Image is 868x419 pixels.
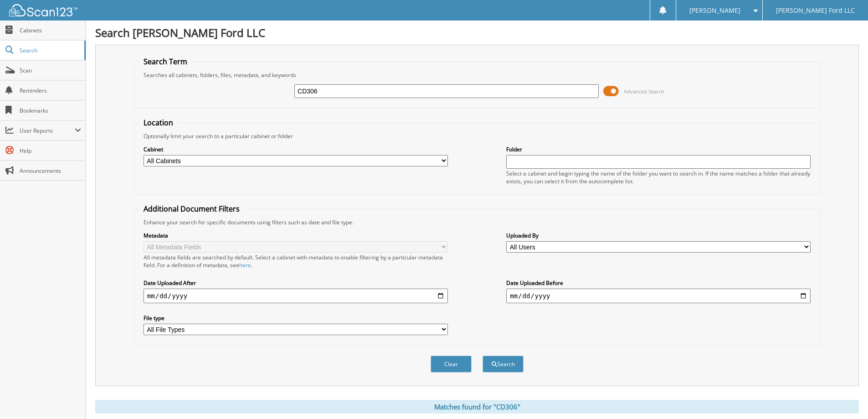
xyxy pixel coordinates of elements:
[144,314,448,322] label: File type
[624,88,664,95] span: Advanced Search
[144,279,448,287] label: Date Uploaded After
[95,25,859,40] h1: Search [PERSON_NAME] Ford LLC
[506,232,811,239] label: Uploaded By
[20,147,81,155] span: Help
[689,8,740,13] span: [PERSON_NAME]
[483,356,524,372] button: Search
[9,4,77,16] img: scan123-logo-white.svg
[20,167,81,175] span: Announcements
[139,118,178,128] legend: Location
[431,356,472,372] button: Clear
[139,218,815,226] div: Enhance your search for specific documents using filters such as date and file type.
[144,145,448,153] label: Cabinet
[506,170,811,185] div: Select a cabinet and begin typing the name of the folder you want to search in. If the name match...
[95,400,859,414] div: Matches found for "CD306"
[20,107,81,114] span: Bookmarks
[139,71,815,79] div: Searches all cabinets, folders, files, metadata, and keywords
[144,289,448,303] input: start
[239,261,251,269] a: here
[20,26,81,34] span: Cabinets
[139,204,244,214] legend: Additional Document Filters
[506,145,811,153] label: Folder
[139,132,815,140] div: Optionally limit your search to a particular cabinet or folder
[776,8,855,13] span: [PERSON_NAME] Ford LLC
[144,253,448,269] div: All metadata fields are searched by default. Select a cabinet with metadata to enable filtering b...
[506,289,811,303] input: end
[506,279,811,287] label: Date Uploaded Before
[139,57,192,67] legend: Search Term
[20,67,81,74] span: Scan
[20,87,81,94] span: Reminders
[20,127,75,134] span: User Reports
[144,232,448,239] label: Metadata
[20,47,80,54] span: Search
